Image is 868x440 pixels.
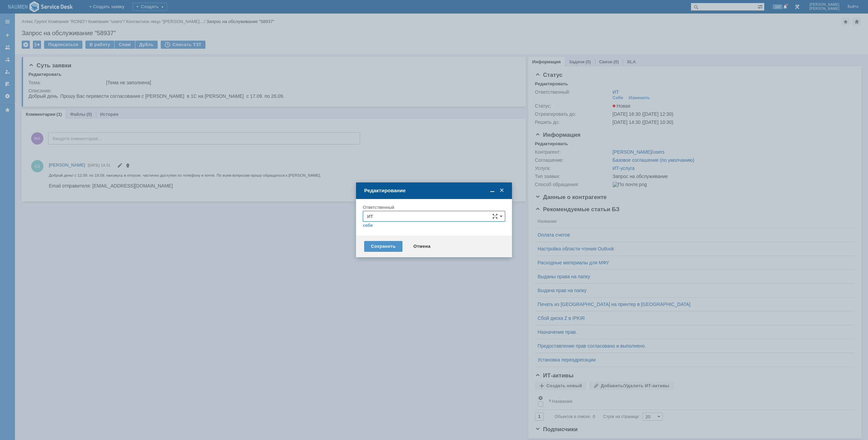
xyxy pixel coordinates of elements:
span: Сложная форма [492,214,498,219]
div: Ответственный [363,205,504,210]
div: Редактирование [364,188,505,194]
span: Закрыть [498,188,505,194]
span: Свернуть (Ctrl + M) [489,188,496,194]
a: себе [363,223,373,228]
